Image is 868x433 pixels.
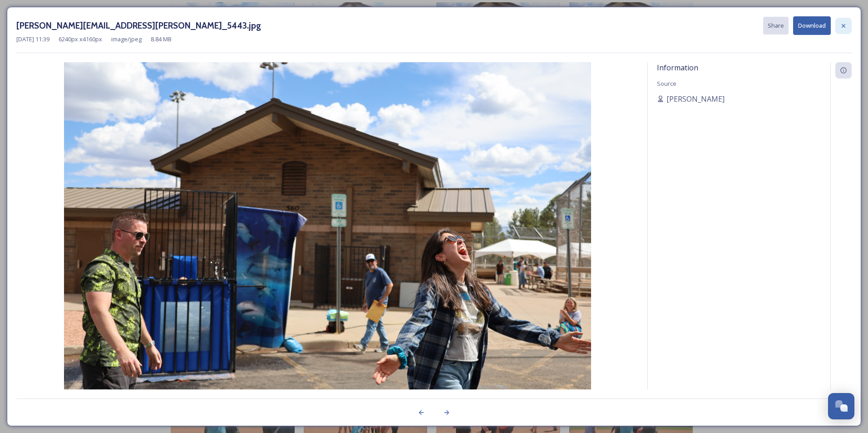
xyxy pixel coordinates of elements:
[763,17,789,34] button: Share
[828,393,854,419] button: Open Chat
[657,63,698,73] span: Information
[666,93,725,104] span: [PERSON_NAME]
[16,19,261,32] h3: [PERSON_NAME][EMAIL_ADDRESS][PERSON_NAME]_5443.jpg
[793,16,831,35] button: Download
[657,79,676,88] span: Source
[151,35,172,44] span: 8.84 MB
[59,35,102,44] span: 6240 px x 4160 px
[16,35,49,44] span: [DATE] 11:39
[111,35,142,44] span: image/jpeg
[16,62,638,413] img: Sarah.holditch%40flagstaffaz.gov-IMG_5443.jpg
